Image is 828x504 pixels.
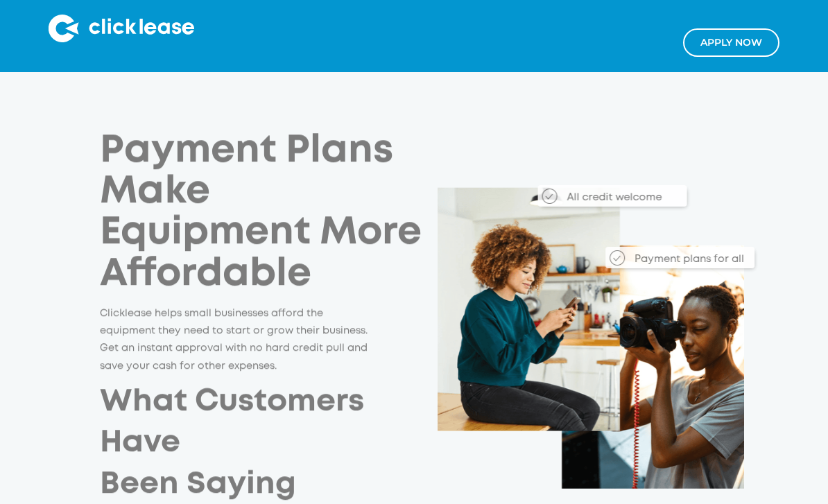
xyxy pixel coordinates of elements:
[683,28,779,57] a: Apply NOw
[542,189,558,204] img: Checkmark_callout
[100,130,427,295] h1: Payment Plans Make Equipment More Affordable
[100,305,370,375] p: Clicklease helps small businesses afford the equipment they need to start or grow their business....
[438,188,744,489] img: Clicklease_customers
[610,250,626,266] img: Checkmark_callout
[558,191,687,205] div: All credit welcome
[49,15,194,42] img: Clicklease logo
[626,252,755,267] div: Payment plans for all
